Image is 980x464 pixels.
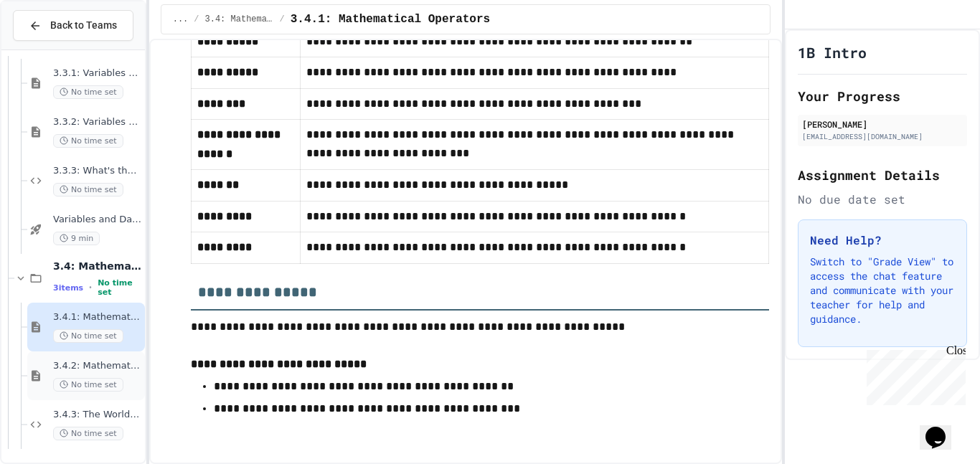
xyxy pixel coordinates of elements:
[98,278,142,297] span: No time set
[53,378,123,392] span: No time set
[798,191,967,208] div: No due date set
[798,165,967,185] h2: Assignment Details
[6,6,99,91] div: Chat with us now!Close
[291,11,490,28] span: 3.4.1: Mathematical Operators
[173,14,189,25] span: ...
[53,134,123,148] span: No time set
[920,407,966,450] iframe: chat widget
[810,232,955,249] h3: Need Help?
[53,329,123,343] span: No time set
[50,18,117,33] span: Back to Teams
[280,14,285,25] span: /
[53,360,142,372] span: 3.4.2: Mathematical Operators - Review
[13,10,133,41] button: Back to Teams
[802,118,963,131] div: [PERSON_NAME]
[810,255,955,326] p: Switch to "Grade View" to access the chat feature and communicate with your teacher for help and ...
[798,42,867,62] h1: 1B Intro
[53,260,142,273] span: 3.4: Mathematical Operators
[89,282,92,293] span: •
[798,86,967,106] h2: Your Progress
[53,232,100,245] span: 9 min
[53,183,123,197] span: No time set
[53,409,142,421] span: 3.4.3: The World's Worst Farmers Market
[861,344,966,405] iframe: chat widget
[205,14,274,25] span: 3.4: Mathematical Operators
[194,14,199,25] span: /
[53,427,123,440] span: No time set
[53,283,83,293] span: 3 items
[53,85,123,99] span: No time set
[53,67,142,80] span: 3.3.1: Variables and Data Types
[802,131,963,142] div: [EMAIL_ADDRESS][DOMAIN_NAME]
[53,165,142,177] span: 3.3.3: What's the Type?
[53,214,142,226] span: Variables and Data types - quiz
[53,116,142,128] span: 3.3.2: Variables and Data Types - Review
[53,311,142,323] span: 3.4.1: Mathematical Operators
